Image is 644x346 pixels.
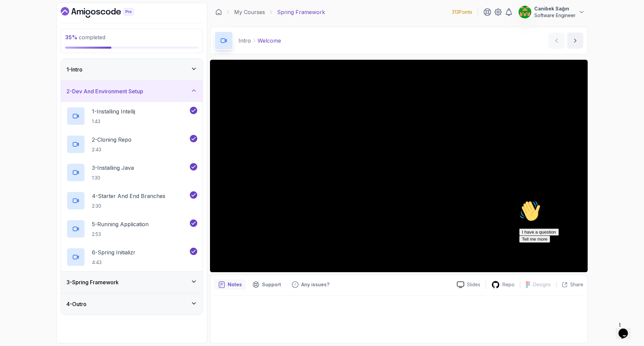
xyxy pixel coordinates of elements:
button: 3-Installing Java1:30 [66,163,197,182]
button: Support button [249,279,285,290]
button: 2-Dev And Environment Setup [61,81,203,102]
button: 4-Starter And End Branches2:30 [66,191,197,210]
h3: 3 - Spring Framework [66,278,119,286]
button: 1-Installing Intellij1:43 [66,107,197,126]
iframe: chat widget [517,198,637,316]
p: 4:43 [92,259,136,266]
div: 👋Hi! How can we help?I have a questionTell me more [3,3,123,45]
p: 313 Points [452,9,472,15]
p: Repo [502,281,515,288]
span: completed [65,34,105,41]
iframe: 1 - Hi [210,60,588,272]
p: Spring Framework [277,8,325,16]
img: user profile image [519,6,531,18]
a: My Courses [234,8,265,16]
button: user profile imageCanibek SağınSoftware Engineer [518,5,585,19]
button: Feedback button [288,279,333,290]
p: 1:30 [92,175,134,181]
button: 5-Running Application2:53 [66,219,197,238]
p: Intro [238,37,251,45]
button: notes button [214,279,246,290]
button: 2-Cloning Repo2:43 [66,135,197,154]
button: 3-Spring Framework [61,271,203,293]
p: 2:53 [92,231,149,238]
h3: 1 - Intro [66,65,83,73]
p: 2:43 [92,146,131,153]
p: Notes [228,281,242,288]
p: 3 - Installing Java [92,164,134,172]
p: Any issues? [301,281,329,288]
button: previous content [548,33,565,49]
p: 2:30 [92,203,165,209]
p: Slides [467,281,480,288]
button: 6-Spring Initializr4:43 [66,248,197,266]
a: Dashboard [215,9,222,15]
button: next content [567,33,583,49]
a: Repo [486,281,520,289]
span: Hi! How can we help? [3,20,66,25]
p: 6 - Spring Initializr [92,248,136,256]
p: Software Engineer [534,12,576,19]
button: 1-Intro [61,59,203,80]
p: 2 - Cloning Repo [92,136,131,144]
img: :wave: [3,3,24,24]
a: Dashboard [61,7,149,18]
p: 4 - Starter And End Branches [92,192,165,200]
button: 4-Outro [61,293,203,315]
p: 5 - Running Application [92,220,149,228]
button: Tell me more [3,38,34,45]
p: 1 - Installing Intellij [92,107,135,115]
span: 35 % [65,34,77,41]
p: 1:43 [92,118,135,125]
p: Support [262,281,281,288]
a: Slides [451,281,486,288]
iframe: chat widget [616,319,637,339]
button: I have a question [3,31,42,38]
p: Canibek Sağın [534,5,576,12]
h3: 4 - Outro [66,300,87,308]
p: Welcome [258,37,281,45]
h3: 2 - Dev And Environment Setup [66,87,143,95]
